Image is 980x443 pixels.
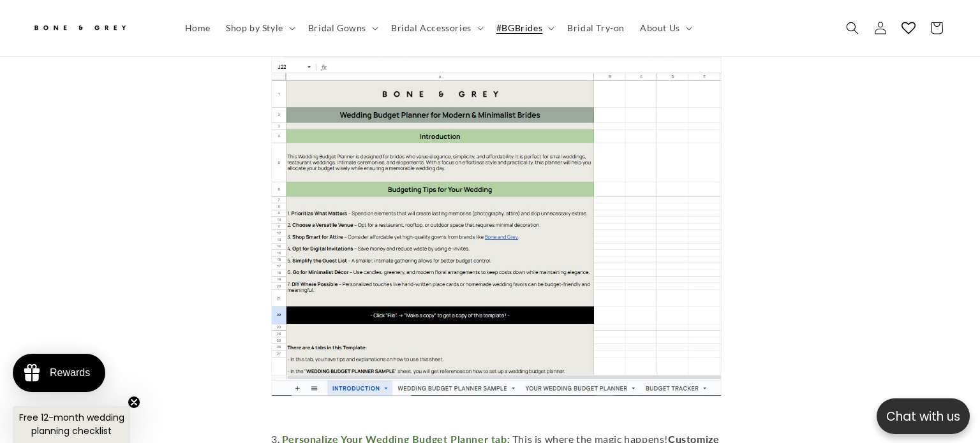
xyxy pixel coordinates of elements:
[27,13,165,43] a: Bone and Grey Bridal
[560,15,632,41] a: Bridal Try-on
[567,22,625,34] span: Bridal Try-on
[877,407,970,426] p: Chat with us
[177,15,218,41] a: Home
[185,22,211,34] span: Home
[50,367,90,379] div: Rewards
[877,398,970,434] button: Open chatbox
[489,15,560,41] summary: #BGBrides
[128,396,140,409] button: Close teaser
[32,18,128,39] img: Bone and Grey Bridal
[218,15,301,41] summary: Shop by Style
[226,22,283,34] span: Shop by Style
[308,22,366,34] span: Bridal Gowns
[301,15,383,41] summary: Bridal Gowns
[391,22,471,34] span: Bridal Accessories
[19,411,124,437] span: Free 12-month wedding planning checklist
[271,15,722,396] img: Plan Your Wedding Effortlessly With Our Ultimate Wedding Budget Planner | Bone and Grey Bridal | ...
[496,22,542,34] span: #BGBrides
[838,14,866,42] summary: Search
[13,406,130,443] div: Free 12-month wedding planning checklistClose teaser
[632,15,697,41] summary: About Us
[383,15,489,41] summary: Bridal Accessories
[640,22,680,34] span: About Us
